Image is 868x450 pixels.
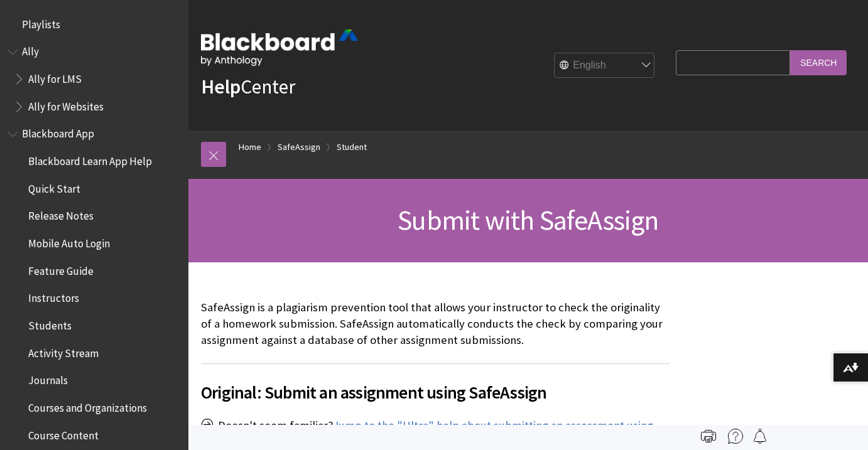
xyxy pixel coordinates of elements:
[28,343,99,360] span: Activity Stream
[28,370,68,387] span: Journals
[201,417,670,450] p: Doesn't seem familiar? .
[8,14,181,35] nav: Book outline for Playlists
[728,429,743,444] img: More help
[28,260,94,277] span: Feature Guide
[22,14,60,31] span: Playlists
[201,29,358,66] img: Blackboard by Anthology
[239,139,261,155] a: Home
[201,74,241,99] strong: Help
[28,151,152,168] span: Blackboard Learn App Help
[201,74,295,99] a: HelpCenter
[201,418,653,449] a: Jump to the "Ultra" help about submitting an assessment using SafeAssign
[8,41,181,117] nav: Book outline for Anthology Ally Help
[28,397,147,414] span: Courses and Organizations
[22,124,94,141] span: Blackboard App
[398,203,658,237] span: Submit with SafeAssign
[790,50,847,75] input: Search
[28,425,99,442] span: Course Content
[201,299,670,349] p: SafeAssign is a plagiarism prevention tool that allows your instructor to check the originality o...
[28,68,82,85] span: Ally for LMS
[752,429,768,444] img: Follow this page
[337,139,367,155] a: Student
[28,315,72,332] span: Students
[28,288,79,305] span: Instructors
[201,379,670,405] span: Original: Submit an assignment using SafeAssign
[28,96,104,113] span: Ally for Websites
[701,429,716,444] img: Print
[22,41,39,58] span: Ally
[28,178,80,195] span: Quick Start
[28,206,94,223] span: Release Notes
[278,139,320,155] a: SafeAssign
[28,233,110,250] span: Mobile Auto Login
[555,53,655,78] select: Site Language Selector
